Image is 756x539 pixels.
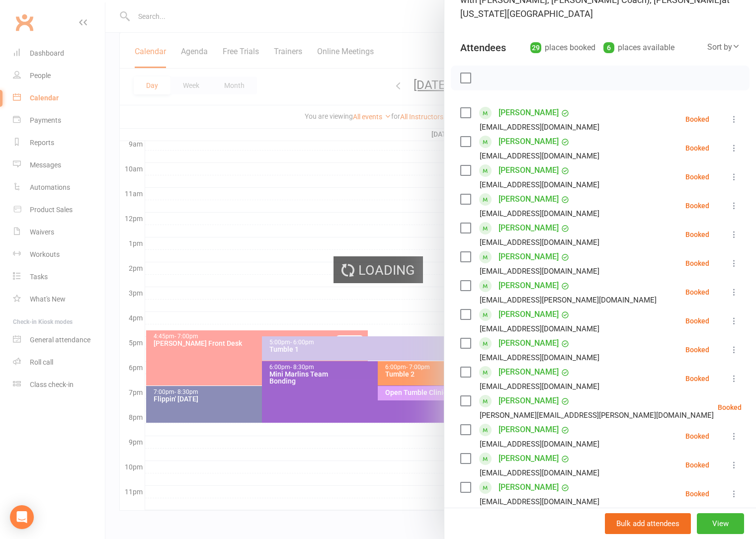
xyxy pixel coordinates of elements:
div: Sort by [707,41,740,54]
div: Open Intercom Messenger [10,505,34,529]
a: [PERSON_NAME] [499,335,559,351]
a: [PERSON_NAME] [499,134,559,150]
div: [EMAIL_ADDRESS][DOMAIN_NAME] [480,495,599,508]
div: Booked [685,462,709,468]
div: Booked [685,145,709,152]
div: Booked [685,116,709,123]
div: Booked [685,202,709,209]
div: Attendees [460,41,506,55]
a: [PERSON_NAME] [499,307,559,322]
div: [EMAIL_ADDRESS][DOMAIN_NAME] [480,466,599,479]
a: [PERSON_NAME] [499,422,559,438]
div: [EMAIL_ADDRESS][DOMAIN_NAME] [480,207,599,220]
div: [EMAIL_ADDRESS][DOMAIN_NAME] [480,438,599,451]
div: [EMAIL_ADDRESS][DOMAIN_NAME] [480,150,599,162]
div: [EMAIL_ADDRESS][DOMAIN_NAME] [480,236,599,249]
div: 6 [603,42,614,53]
a: [PERSON_NAME] [499,393,559,409]
button: Bulk add attendees [605,513,691,534]
a: [PERSON_NAME] [499,364,559,380]
div: 29 [530,42,541,53]
div: places available [603,41,674,55]
div: [EMAIL_ADDRESS][DOMAIN_NAME] [480,380,599,393]
div: Booked [685,433,709,440]
button: View [697,513,744,534]
div: Booked [685,289,709,296]
div: places booked [530,41,595,55]
div: [EMAIL_ADDRESS][DOMAIN_NAME] [480,351,599,364]
div: [EMAIL_ADDRESS][PERSON_NAME][DOMAIN_NAME] [480,294,657,307]
a: [PERSON_NAME] [499,278,559,294]
a: [PERSON_NAME] [499,451,559,466]
a: [PERSON_NAME] [499,249,559,265]
div: [EMAIL_ADDRESS][DOMAIN_NAME] [480,178,599,191]
div: Booked [685,346,709,353]
a: [PERSON_NAME] [499,162,559,178]
div: Booked [685,173,709,180]
a: [PERSON_NAME] [499,220,559,236]
div: [EMAIL_ADDRESS][DOMAIN_NAME] [480,265,599,278]
div: Booked [718,404,742,411]
a: [PERSON_NAME] [499,479,559,495]
div: Booked [685,375,709,382]
div: [EMAIL_ADDRESS][DOMAIN_NAME] [480,121,599,134]
div: [PERSON_NAME][EMAIL_ADDRESS][PERSON_NAME][DOMAIN_NAME] [480,409,714,422]
a: [PERSON_NAME] [499,105,559,121]
div: Booked [685,317,709,324]
div: [EMAIL_ADDRESS][DOMAIN_NAME] [480,322,599,335]
a: [PERSON_NAME] [499,191,559,207]
div: Booked [685,260,709,267]
div: Booked [685,231,709,238]
div: Booked [685,490,709,497]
